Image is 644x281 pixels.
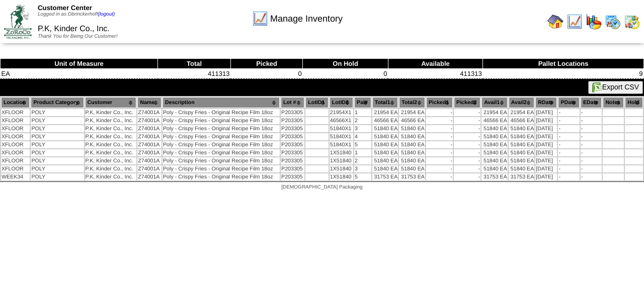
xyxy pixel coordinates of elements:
td: Z74001A [137,133,162,140]
img: ZoRoCo_Logo(Green%26Foil)%20jpg.webp [4,5,32,38]
td: P.K, Kinder Co., Inc. [85,125,137,132]
th: Hold [625,97,643,108]
img: calendarprod.gif [605,14,621,30]
td: Z74001A [137,109,162,116]
td: P.K, Kinder Co., Inc. [85,157,137,164]
td: WEEK34 [1,173,30,180]
td: Z74001A [137,149,162,156]
td: 46566X1 [330,117,353,124]
td: - [454,149,480,156]
td: - [426,165,453,172]
td: - [558,165,579,172]
td: 51840 EA [481,141,508,148]
img: excel.gif [592,82,602,92]
td: Poly - Crispy Fries - Original Recipe Film 18oz [163,149,280,156]
td: 411313 [388,69,482,79]
td: - [581,125,602,132]
td: XFLOOR [1,165,30,172]
td: 1 [354,109,371,116]
td: 51840 EA [372,141,398,148]
td: - [454,157,480,164]
th: Pal# [354,97,371,108]
td: 51840 EA [399,165,425,172]
td: 21954 EA [399,109,425,116]
td: - [426,133,453,140]
td: POLY [31,125,84,132]
td: Z74001A [137,157,162,164]
th: Total1 [372,97,398,108]
td: 51840 EA [481,157,508,164]
td: 51840 EA [399,157,425,164]
td: 31753 EA [509,173,535,180]
td: 31753 EA [481,173,508,180]
td: Poly - Crispy Fries - Original Recipe Film 18oz [163,141,280,148]
td: - [558,149,579,156]
img: line_graph.gif [252,11,268,27]
td: XFLOOR [1,109,30,116]
td: - [558,125,579,132]
td: - [454,173,480,180]
td: - [426,125,453,132]
img: home.gif [547,14,563,30]
td: 51840 EA [399,133,425,140]
td: XFLOOR [1,125,30,132]
td: 51840 EA [399,149,425,156]
td: 51840X1 [330,141,353,148]
td: 46566 EA [399,117,425,124]
td: XFLOOR [1,133,30,140]
td: [DATE] [535,117,557,124]
td: 3 [354,125,371,132]
td: 411313 [158,69,231,79]
td: 46566 EA [509,117,535,124]
th: Lot # [281,97,304,108]
img: line_graph.gif [567,14,583,30]
td: 1X51840 [330,165,353,172]
td: 51840 EA [372,149,398,156]
td: 1X51840 [330,157,353,164]
th: RDate [535,97,557,108]
td: 51840 EA [399,125,425,132]
a: (logout) [98,12,115,17]
td: 31753 EA [372,173,398,180]
td: 1X51840 [330,173,353,180]
th: EDate [581,97,602,108]
td: Z74001A [137,165,162,172]
td: 51840X1 [330,133,353,140]
th: Notes [603,97,624,108]
td: 46566 EA [372,117,398,124]
td: Poly - Crispy Fries - Original Recipe Film 18oz [163,173,280,180]
th: Total2 [399,97,425,108]
td: Poly - Crispy Fries - Original Recipe Film 18oz [163,133,280,140]
td: - [454,141,480,148]
td: 5 [354,141,371,148]
td: 51840 EA [509,133,535,140]
th: Available [388,59,482,69]
th: Picked1 [426,97,453,108]
td: - [558,133,579,140]
td: 46566 EA [481,117,508,124]
td: 51840 EA [509,157,535,164]
td: 21954 EA [481,109,508,116]
td: - [581,117,602,124]
th: Picked2 [454,97,480,108]
td: Poly - Crispy Fries - Original Recipe Film 18oz [163,109,280,116]
td: - [426,149,453,156]
td: 51840 EA [481,165,508,172]
td: XFLOOR [1,117,30,124]
td: - [426,157,453,164]
td: 51840X1 [330,125,353,132]
td: 0 [230,69,302,79]
td: Z74001A [137,125,162,132]
td: Z74001A [137,173,162,180]
td: - [581,149,602,156]
td: 1X51840 [330,149,353,156]
th: On Hold [303,59,388,69]
td: - [581,109,602,116]
td: POLY [31,133,84,140]
th: Description [163,97,280,108]
td: 1 [354,149,371,156]
th: Picked [230,59,302,69]
td: EA [1,69,158,79]
td: - [581,165,602,172]
td: XFLOOR [1,149,30,156]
